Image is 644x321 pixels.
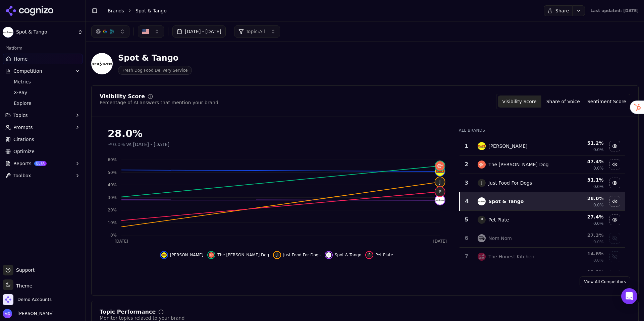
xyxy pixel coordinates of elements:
span: 0.0% [593,258,604,263]
img: ollie [161,252,167,258]
tr: 6nom nomNom Nom27.3%0.0%Show nom nom data [460,229,625,248]
span: 0.0% [593,239,604,245]
button: Competition [3,66,83,76]
button: [DATE] - [DATE] [172,25,226,38]
tr: 4spot & tangoSpot & Tango28.0%0.0%Hide spot & tango data [460,192,625,211]
tr: 2the farmer's dogThe [PERSON_NAME] Dog47.4%0.0%Hide the farmer's dog data [460,155,625,174]
div: Spot & Tango [118,53,192,63]
div: Open Intercom Messenger [621,288,637,304]
tspan: 40% [108,183,117,187]
button: Hide just food for dogs data [609,178,620,188]
img: nom nom [478,234,486,242]
tr: 1ollie[PERSON_NAME]51.2%0.0%Hide ollie data [460,137,625,155]
span: Topic: All [246,28,265,35]
a: Metrics [11,77,75,86]
tr: 7the honest kitchenThe Honest Kitchen14.6%0.0%Show the honest kitchen data [460,248,625,266]
button: Open organization switcher [3,294,52,305]
img: United States [142,28,149,35]
tr: 5PPet Plate27.4%0.0%Hide pet plate data [460,211,625,229]
div: Spot & Tango [488,198,524,205]
button: Hide the farmer's dog data [609,159,620,170]
span: Reports [13,160,32,167]
tspan: [DATE] [433,239,447,244]
tspan: 10% [108,220,117,225]
img: spot & tango [435,195,445,205]
a: Explore [11,99,75,108]
tr: 3JJust Food For Dogs31.1%0.0%Hide just food for dogs data [460,174,625,192]
div: Just Food For Dogs [488,180,532,186]
button: Share of Voice [541,95,585,108]
div: 28.0 % [560,195,603,202]
div: 5 [462,216,471,224]
button: Show freshpet data [609,270,620,280]
button: Visibility Score [498,95,541,108]
div: Pet Plate [488,216,509,223]
div: Topic Performance [100,309,156,315]
img: spot & tango [326,252,331,258]
div: Percentage of AI answers that mention your brand [100,99,218,106]
div: 4 [463,197,471,205]
button: Prompts [3,122,83,133]
tspan: 0% [110,233,117,238]
span: Support [13,267,35,273]
button: Show nom nom data [609,233,620,244]
span: Metrics [14,78,72,85]
div: 1 [462,142,471,150]
button: Hide pet plate data [609,214,620,225]
span: [PERSON_NAME] [15,311,54,317]
img: Demo Accounts [3,294,13,305]
span: P [367,252,372,258]
span: 0.0% [593,147,604,152]
button: Hide ollie data [609,141,620,151]
span: J [274,252,280,258]
button: Topics [3,110,83,121]
span: Fresh Dog Food Delivery Service [118,66,192,75]
div: All Brands [459,128,625,133]
div: 27.3 % [560,232,603,239]
div: Platform [3,43,83,54]
span: Explore [14,100,72,107]
span: P [435,187,445,196]
span: Spot & Tango [136,7,167,14]
div: 28.0% [108,128,445,140]
div: 7 [462,253,471,261]
div: Last updated: [DATE] [590,8,639,13]
span: 0.0% [593,221,604,226]
a: View All Competitors [580,276,630,287]
span: The [PERSON_NAME] Dog [217,252,269,258]
div: 51.2 % [560,140,603,146]
img: ollie [435,167,445,176]
div: 47.4 % [560,158,603,165]
span: Prompts [13,124,33,131]
tspan: 20% [108,208,117,212]
tspan: [DATE] [115,239,128,244]
span: 0.0% [593,166,604,171]
tspan: 30% [108,195,117,200]
button: Open user button [3,309,54,318]
span: P [478,216,486,224]
span: BETA [34,161,47,166]
button: Hide pet plate data [365,251,393,259]
div: 3 [462,179,471,187]
span: Optimize [13,148,35,155]
div: 31.1 % [560,177,603,183]
div: The Honest Kitchen [488,253,534,260]
img: the farmer's dog [478,160,486,169]
span: Competition [13,68,42,74]
tspan: 50% [108,170,117,175]
span: vs [DATE] - [DATE] [126,141,170,148]
span: Citations [13,136,34,143]
button: Toolbox [3,170,83,181]
a: Citations [3,134,83,145]
button: Hide just food for dogs data [273,251,321,259]
button: Show the honest kitchen data [609,251,620,262]
img: the farmer's dog [209,252,214,258]
img: Spot & Tango [91,53,113,74]
span: X-Ray [14,89,72,96]
span: J [435,177,445,187]
span: Theme [13,283,32,288]
div: 14.6 % [560,250,603,257]
img: Spot & Tango [3,27,13,38]
div: The [PERSON_NAME] Dog [488,161,548,168]
span: Topics [13,112,28,119]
